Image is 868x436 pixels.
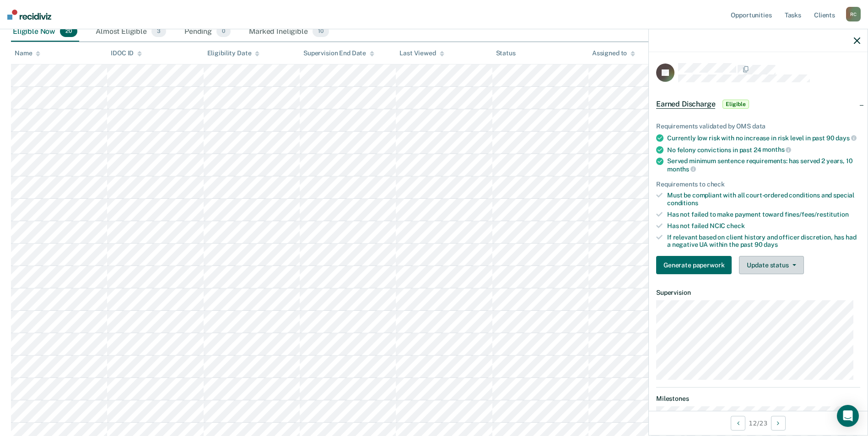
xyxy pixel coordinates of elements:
span: Eligible [722,100,749,109]
span: days [764,241,777,248]
div: Marked Ineligible [247,22,330,42]
div: IDOC ID [111,49,142,57]
button: Update status [739,256,803,274]
span: 20 [60,26,77,37]
div: If relevant based on client history and officer discretion, has had a negative UA within the past 90 [667,234,860,249]
button: Generate paperwork [656,256,732,274]
div: Has not failed to make payment toward [667,211,860,218]
span: 3 [151,26,166,37]
div: Status [496,49,516,57]
div: Has not failed NCIC [667,222,860,230]
div: Pending [183,22,232,42]
span: months [667,165,696,173]
div: Almost Eligible [94,22,168,42]
div: 12 / 23 [649,411,868,435]
div: Requirements to check [656,181,860,188]
span: days [836,134,856,142]
div: Open Intercom Messenger [837,405,859,427]
span: fines/fees/restitution [785,211,849,218]
div: Eligibility Date [207,49,260,57]
div: Supervision End Date [303,49,374,57]
a: Navigate to form link [656,256,735,274]
div: Must be compliant with all court-ordered conditions and special [667,191,860,207]
div: Earned DischargeEligible [649,90,868,119]
div: Requirements validated by OMS data [656,122,860,130]
div: Served minimum sentence requirements: has served 2 years, 10 [667,157,860,173]
span: Earned Discharge [656,100,715,109]
button: Next Opportunity [771,416,786,431]
div: Eligible Now [11,22,79,42]
div: No felony convictions in past 24 [667,146,860,154]
dt: Supervision [656,289,860,297]
div: Name [15,49,40,57]
dt: Milestones [656,395,860,403]
span: months [762,146,791,153]
span: 10 [313,26,329,37]
button: Previous Opportunity [731,416,745,431]
div: Assigned to [592,49,635,57]
span: 0 [216,26,231,37]
div: Currently low risk with no increase in risk level in past 90 [667,134,860,142]
div: Last Viewed [399,49,444,57]
span: conditions [667,199,698,207]
div: R C [846,7,861,21]
img: Recidiviz [7,10,51,20]
span: check [727,222,744,229]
